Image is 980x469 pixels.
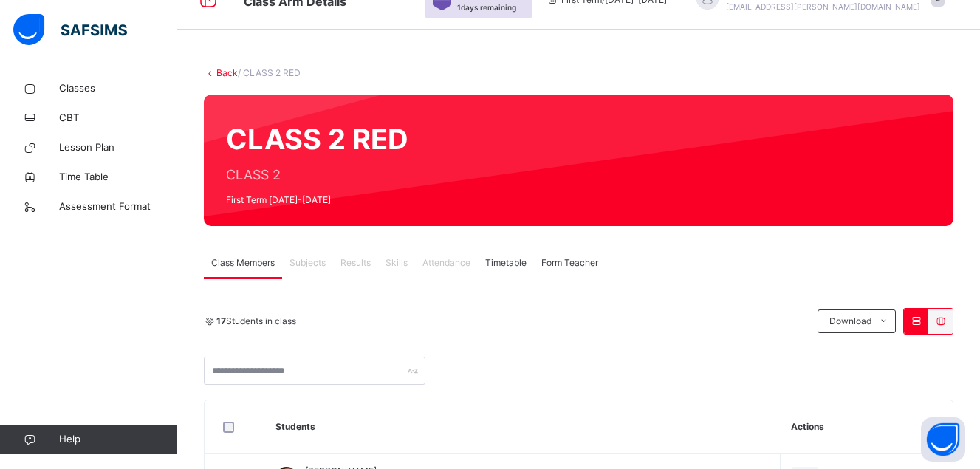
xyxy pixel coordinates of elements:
span: Results [340,256,371,270]
img: safsims [13,14,127,45]
span: Download [829,315,871,328]
span: Form Teacher [541,256,598,270]
span: / CLASS 2 RED [238,67,301,78]
span: Skills [386,256,408,270]
a: Back [216,67,238,78]
span: Classes [59,81,177,96]
button: Open asap [921,417,965,462]
span: [EMAIL_ADDRESS][PERSON_NAME][DOMAIN_NAME] [726,2,920,11]
span: CBT [59,111,177,126]
b: 17 [216,315,226,326]
span: Subjects [289,256,326,270]
span: Students in class [216,315,296,328]
span: Help [59,432,177,447]
span: Class Members [211,256,275,270]
span: Time Table [59,170,177,185]
span: Attendance [422,256,470,270]
th: Students [264,400,781,454]
span: Timetable [485,256,527,270]
span: 1 days remaining [457,3,516,12]
th: Actions [780,400,953,454]
span: Assessment Format [59,199,177,214]
span: Lesson Plan [59,140,177,155]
